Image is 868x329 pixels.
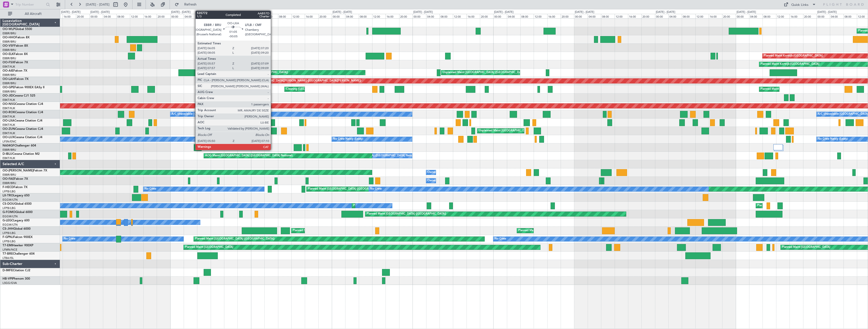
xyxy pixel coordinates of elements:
div: Unplanned Maint [GEOGRAPHIC_DATA] ([GEOGRAPHIC_DATA]) [479,127,562,135]
div: 12:00 [695,14,709,18]
div: 20:00 [641,14,655,18]
div: Planned Maint [GEOGRAPHIC_DATA] ([GEOGRAPHIC_DATA]) [367,210,446,218]
span: OO-LUX [3,136,14,139]
div: 12:00 [291,14,305,18]
a: LFPB/LBG [3,206,16,210]
div: No Crew [495,235,506,243]
div: 08:00 [440,14,453,18]
div: 00:00 [736,14,749,18]
div: Owner Melsbroek Air Base [427,169,462,176]
a: EBKT/KJK [3,106,15,110]
span: OO-FSX [3,61,14,64]
div: 08:00 [682,14,695,18]
a: LX-TROLegacy 650 [3,194,30,197]
span: OO-AIE [3,69,13,72]
span: OO-NSG [3,103,15,106]
a: OO-HHOFalcon 8X [3,36,30,39]
span: OO-LAH [3,78,15,81]
div: 16:00 [63,14,76,18]
div: 00:00 [251,14,264,18]
div: Planned Maint [GEOGRAPHIC_DATA] ([GEOGRAPHIC_DATA]) [353,202,433,210]
a: EBBR/BRU [3,40,16,44]
div: [DATE] - [DATE] [575,10,594,14]
a: G-FOMOGlobal 6000 [3,211,33,214]
div: Planned Maint [GEOGRAPHIC_DATA] ([GEOGRAPHIC_DATA] National) [761,85,852,93]
span: OO-WLP [3,28,15,31]
span: All Aircraft [13,12,53,16]
span: OO-FAE [3,177,14,181]
span: OO-ROK [3,111,15,114]
div: 08:00 [763,14,776,18]
div: [DATE] - [DATE] [413,10,433,14]
a: EBBR/BRU [3,173,16,177]
a: EBBR/BRU [3,148,16,152]
div: 04:00 [588,14,601,18]
div: 12:00 [776,14,790,18]
div: Planned Maint Kortrijk-[GEOGRAPHIC_DATA] [761,61,819,68]
input: Trip Number [15,1,44,8]
div: Planned Maint [GEOGRAPHIC_DATA] ([GEOGRAPHIC_DATA]) [757,202,837,210]
a: OO-WLPGlobal 5500 [3,28,32,31]
a: OO-JIDCessna CJ1 525 [3,94,35,97]
span: OO-GPE [3,86,14,89]
span: Refresh [180,3,201,6]
div: [DATE] - [DATE] [171,10,191,14]
div: [DATE] - [DATE] [252,10,271,14]
div: 00:00 [170,14,184,18]
div: 12:00 [534,14,547,18]
span: LX-TRO [3,194,13,197]
div: 20:00 [480,14,493,18]
div: [DATE] - [DATE] [656,10,675,14]
a: OO-VSFFalcon 8X [3,44,28,47]
a: EBKT/KJK [3,131,15,135]
a: OO-ZUNCessna Citation CJ4 [3,128,43,131]
div: [DATE] - [DATE] [333,10,352,14]
div: 08:00 [844,14,857,18]
span: OO-ZUN [3,128,15,131]
span: CS-JHH [3,227,13,230]
div: Planned Maint [GEOGRAPHIC_DATA] [185,244,233,251]
div: 16:00 [224,14,237,18]
div: Planned Maint [GEOGRAPHIC_DATA] ([GEOGRAPHIC_DATA]) [293,227,372,234]
span: OO-HHO [3,36,16,39]
a: EBBR/BRU [3,73,16,77]
div: 16:00 [467,14,480,18]
a: EBKT/KJK [3,123,15,127]
span: F-GPNJ [3,236,13,239]
a: OO-ROKCessna Citation CJ4 [3,111,43,114]
div: 16:00 [305,14,318,18]
a: EBKT/KJK [3,156,15,160]
a: EGGW/LTN [3,215,18,218]
div: No Crew [145,185,156,193]
div: Planned Maint [GEOGRAPHIC_DATA] ([GEOGRAPHIC_DATA]) [195,235,275,243]
div: 08:00 [601,14,614,18]
a: OO-LAHFalcon 7X [3,78,29,81]
a: LFPB/LBG [3,231,16,235]
div: 16:00 [790,14,803,18]
div: Planned Maint [GEOGRAPHIC_DATA] ([GEOGRAPHIC_DATA]) [518,227,598,234]
a: F-GPNJFalcon 900EX [3,236,33,239]
a: LTBA/ISL [3,256,14,260]
div: [DATE] - [DATE] [90,10,110,14]
a: OO-LUXCessna Citation CJ4 [3,136,42,139]
div: 04:00 [426,14,440,18]
div: No Crew [64,235,75,243]
div: 12:00 [372,14,386,18]
a: OO-AIEFalcon 7X [3,69,27,72]
a: EBBR/BRU [3,181,16,185]
a: OO-ELKFalcon 8X [3,53,28,56]
span: T7-BRE [3,252,13,255]
a: OO-NSGCessna Citation CJ4 [3,103,43,106]
div: 20:00 [76,14,89,18]
div: No Crew [370,185,382,193]
div: 16:00 [628,14,641,18]
div: Planned Maint [GEOGRAPHIC_DATA] ([GEOGRAPHIC_DATA]) [308,185,387,193]
div: Planned Maint Kortrijk-[GEOGRAPHIC_DATA] [764,52,823,60]
a: D-IMFECitation CJ2 [3,269,30,272]
button: Quick Links [781,1,819,9]
span: HB-VPI [3,277,12,280]
div: 20:00 [318,14,332,18]
div: 00:00 [817,14,830,18]
div: 20:00 [157,14,170,18]
div: 20:00 [803,14,817,18]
